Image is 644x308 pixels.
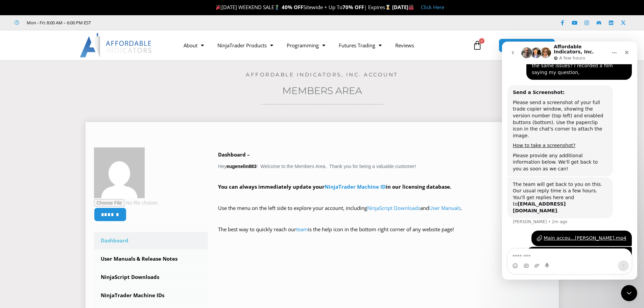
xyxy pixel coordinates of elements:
iframe: Intercom live chat [621,285,637,301]
a: MEMBERS AREA [499,39,555,52]
a: NinjaScript Downloads [94,268,208,286]
a: User Manuals & Release Notes [94,250,208,268]
a: NinjaTrader Machine IDs [94,287,208,304]
nav: Menu [177,38,471,53]
a: Reviews [388,38,421,53]
strong: 70% OFF [342,4,364,10]
a: NinjaTrader Machine ID [325,183,386,190]
span: [DATE] WEEKEND SALE Sitewide + Up To | Expires [214,4,392,10]
iframe: Intercom live chat [502,42,637,280]
p: The best way to quickly reach our is the help icon in the bottom right corner of any website page! [218,225,550,244]
a: Affordable Indicators, Inc. Account [246,71,398,78]
span: Mon - Fri: 8:00 AM – 6:00 PM EST [25,19,91,27]
strong: eugenelin883 [226,164,257,169]
strong: [DATE] [392,4,414,10]
a: Futures Trading [332,38,388,53]
img: ⌛ [385,5,390,10]
a: Click Here [421,4,444,10]
div: Hey ! Welcome to the Members Area. Thank you for being a valuable customer! [218,150,550,244]
iframe: Customer reviews powered by Trustpilot [100,19,202,26]
img: 🏭 [409,5,414,10]
a: Dashboard [94,232,208,250]
a: Programming [280,38,332,53]
a: User Manuals [429,205,461,211]
strong: You can always immediately update your in our licensing database. [218,183,451,190]
a: Members Area [282,85,362,96]
p: Use the menu on the left side to explore your account, including and . [218,204,550,222]
span: 0 [479,38,484,44]
b: Dashboard – [218,151,250,158]
strong: 40% OFF [282,4,303,10]
a: NinjaTrader Products [211,38,280,53]
a: NinjaScript Downloads [367,205,420,211]
img: ce5c3564b8d766905631c1cffdfddf4fd84634b52f3d98752d85c5da480e954d [94,147,145,198]
img: LogoAI | Affordable Indicators – NinjaTrader [80,33,152,57]
img: 🏌️‍♂️ [275,5,280,10]
img: 🎉 [216,5,221,10]
a: team [296,226,308,233]
a: About [177,38,211,53]
a: 0 [462,35,492,55]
